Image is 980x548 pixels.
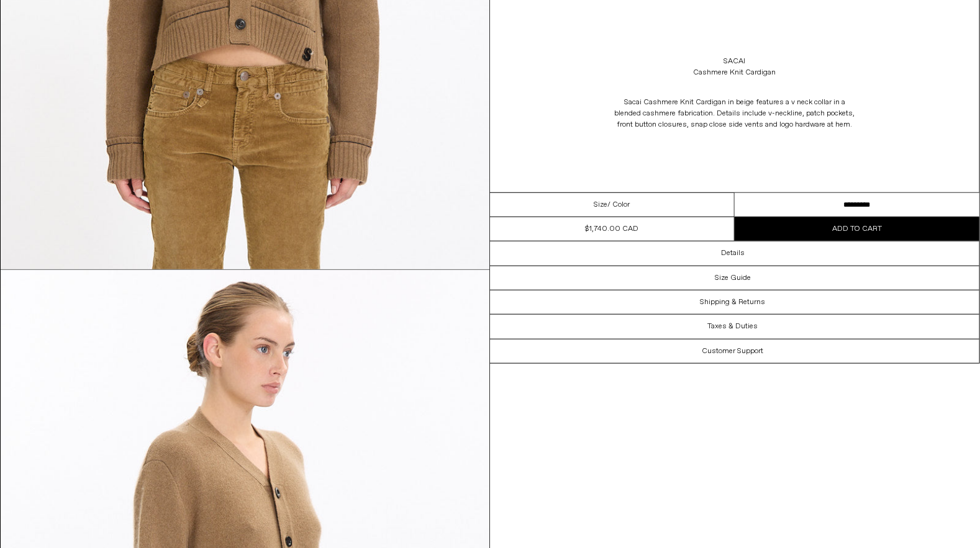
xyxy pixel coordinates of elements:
[594,199,608,210] span: Size
[702,347,764,356] h3: Customer Support
[608,199,630,210] span: / Color
[586,223,639,235] div: $1,740.00 CAD
[735,217,979,241] button: Add to cart
[610,91,859,137] p: Sacai Cashmere Knit Cardigan in beige features a v neck collar in a blended cashmere fabrication....
[724,56,746,67] a: Sacai
[832,224,882,234] span: Add to cart
[715,274,751,282] h3: Size Guide
[721,249,745,258] h3: Details
[694,67,776,78] div: Cashmere Knit Cardigan
[701,298,766,307] h3: Shipping & Returns
[708,322,758,331] h3: Taxes & Duties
